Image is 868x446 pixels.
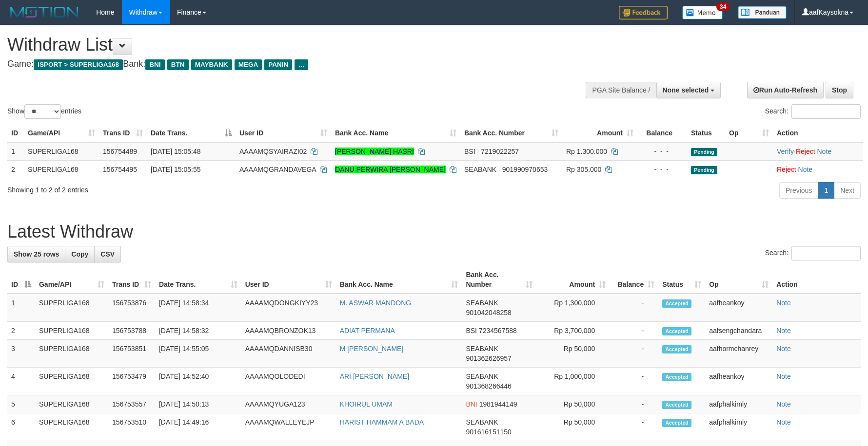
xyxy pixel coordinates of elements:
td: SUPERLIGA168 [35,395,108,413]
td: 156753876 [108,294,155,322]
a: Note [776,327,791,334]
th: ID: activate to sort column descending [7,266,35,294]
span: Copy 1981944149 to clipboard [479,400,517,408]
a: HARIST HAMMAM A BADA [340,418,424,426]
span: [DATE] 15:05:55 [151,166,200,173]
td: Rp 1,000,000 [536,368,610,395]
img: Feedback.jpg [619,6,668,19]
th: User ID: activate to sort column ascending [241,266,336,294]
a: [PERSON_NAME] HASRI [335,148,414,155]
th: Balance [637,124,687,142]
span: Copy [71,250,88,258]
td: 4 [7,368,35,395]
td: 5 [7,395,35,413]
span: Copy 7219022257 to clipboard [481,148,519,155]
td: 1 [7,294,35,322]
td: aafhormchanrey [705,340,772,368]
td: Rp 50,000 [536,395,610,413]
td: [DATE] 14:49:16 [155,413,241,441]
span: Copy 7234567588 to clipboard [479,327,517,334]
select: Showentries [24,104,61,119]
span: BNI [145,59,164,70]
span: AAAAMQGRANDAVEGA [239,166,316,173]
label: Search: [765,104,861,119]
button: None selected [656,82,721,98]
span: Copy 901616151150 to clipboard [466,428,511,436]
a: 1 [818,182,834,199]
a: Reject [796,148,815,155]
a: Note [776,345,791,353]
th: Date Trans.: activate to sort column ascending [155,266,241,294]
td: Rp 3,700,000 [536,322,610,340]
td: 2 [7,322,35,340]
td: aafphalkimly [705,413,772,441]
td: - [610,340,658,368]
span: Accepted [662,401,691,409]
span: SEABANK [464,166,496,173]
a: KHOIRUL UMAM [340,400,393,408]
span: Rp 1.300.000 [566,148,607,155]
th: Date Trans.: activate to sort column descending [147,124,236,142]
span: BSI [464,148,475,155]
td: SUPERLIGA168 [35,294,108,322]
td: aafheankoy [705,368,772,395]
th: Game/API: activate to sort column ascending [35,266,108,294]
h1: Latest Withdraw [7,222,861,242]
input: Search: [791,246,861,260]
td: SUPERLIGA168 [24,160,99,178]
td: 3 [7,340,35,368]
th: Status [687,124,725,142]
span: ... [295,59,308,70]
td: SUPERLIGA168 [35,322,108,340]
a: M [PERSON_NAME] [340,345,404,353]
span: [DATE] 15:05:48 [151,148,200,155]
a: Note [776,372,791,380]
span: PANIN [264,59,292,70]
th: User ID: activate to sort column ascending [236,124,331,142]
span: 156754489 [103,148,137,155]
td: Rp 50,000 [536,413,610,441]
a: Run Auto-Refresh [747,82,824,98]
td: 1 [7,142,24,161]
td: · [773,160,863,178]
th: Op: activate to sort column ascending [725,124,773,142]
span: 156754495 [103,166,137,173]
th: Amount: activate to sort column ascending [536,266,610,294]
label: Search: [765,246,861,260]
span: Accepted [662,373,691,381]
td: aafphalkimly [705,395,772,413]
td: 156753851 [108,340,155,368]
span: Copy 901042048258 to clipboard [466,309,511,316]
td: aafheankoy [705,294,772,322]
th: Op: activate to sort column ascending [705,266,772,294]
span: BTN [167,59,189,70]
th: Amount: activate to sort column ascending [562,124,637,142]
td: AAAAMQOLODEDI [241,368,336,395]
span: Accepted [662,299,691,308]
td: 156753479 [108,368,155,395]
th: Balance: activate to sort column ascending [610,266,658,294]
a: Verify [777,148,794,155]
td: 2 [7,160,24,178]
span: Rp 305.000 [566,166,601,173]
span: Accepted [662,327,691,335]
th: Game/API: activate to sort column ascending [24,124,99,142]
span: None selected [663,86,709,94]
img: Button%20Memo.svg [682,6,723,19]
span: CSV [100,250,115,258]
a: Reject [777,166,796,173]
td: AAAAMQDANNISB30 [241,340,336,368]
td: Rp 1,300,000 [536,294,610,322]
div: Showing 1 to 2 of 2 entries [7,181,355,195]
a: ARI [PERSON_NAME] [340,372,409,380]
td: AAAAMQWALLEYEJP [241,413,336,441]
input: Search: [791,104,861,119]
th: Bank Acc. Name: activate to sort column ascending [331,124,460,142]
span: 34 [716,2,730,11]
td: Rp 50,000 [536,340,610,368]
td: AAAAMQDONGKIYY23 [241,294,336,322]
td: [DATE] 14:58:32 [155,322,241,340]
td: SUPERLIGA168 [24,142,99,161]
img: MOTION_logo.png [7,5,81,19]
td: 156753788 [108,322,155,340]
